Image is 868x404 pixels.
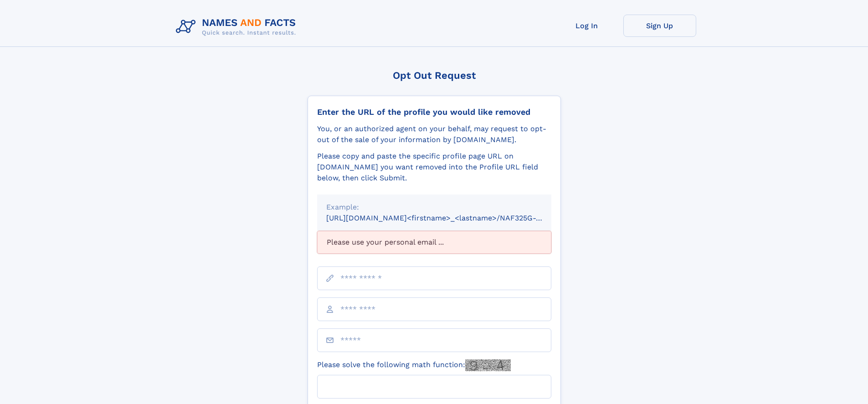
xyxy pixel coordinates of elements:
div: Enter the URL of the profile you would like removed [317,107,551,117]
img: Logo Names and Facts [172,15,303,39]
div: Please copy and paste the specific profile page URL on [DOMAIN_NAME] you want removed into the Pr... [317,151,551,184]
div: Please use your personal email ... [317,231,551,254]
div: You, or an authorized agent on your behalf, may request to opt-out of the sale of your informatio... [317,123,551,145]
div: Opt Out Request [308,70,561,81]
label: Please solve the following math function: [317,359,511,371]
a: Log In [550,15,623,37]
a: Sign Up [623,15,696,37]
div: Example: [326,202,542,213]
small: [URL][DOMAIN_NAME]<firstname>_<lastname>/NAF325G-xxxxxxxx [326,214,569,222]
